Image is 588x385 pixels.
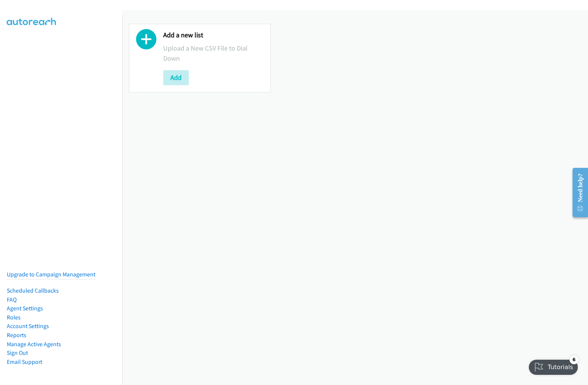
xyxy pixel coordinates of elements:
[7,287,59,294] a: Scheduled Callbacks
[7,314,21,321] a: Roles
[7,349,28,356] a: Sign Out
[566,163,588,222] iframe: Resource Center
[7,271,95,278] a: Upgrade to Campaign Management
[7,305,43,312] a: Agent Settings
[7,322,49,330] a: Account Settings
[7,331,26,339] a: Reports
[7,358,42,365] a: Email Support
[163,31,263,40] h2: Add a new list
[524,352,582,379] iframe: Checklist
[7,341,61,348] a: Manage Active Agents
[7,296,17,303] a: FAQ
[163,43,263,63] p: Upload a New CSV File to Dial Down
[163,70,189,85] button: Add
